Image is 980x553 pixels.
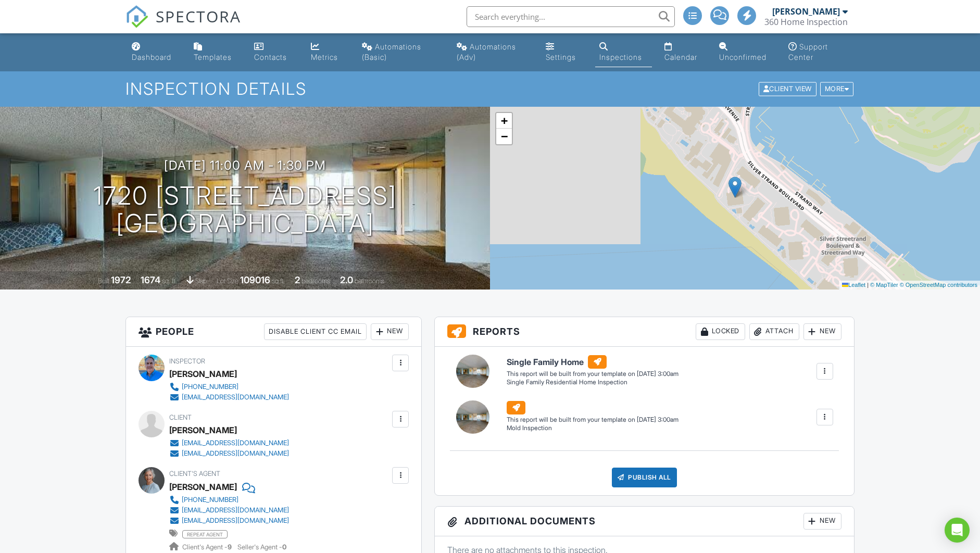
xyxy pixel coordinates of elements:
[467,6,675,27] input: Search everything...
[758,84,819,92] a: Client View
[507,424,679,433] div: Mold Inspection
[728,177,742,198] img: Marker
[141,274,160,285] div: 1674
[272,277,285,285] span: sq.ft.
[182,506,289,514] div: [EMAIL_ADDRESS][DOMAIN_NAME]
[664,53,697,61] div: Calendar
[169,505,289,516] a: [EMAIL_ADDRESS][DOMAIN_NAME]
[240,274,270,285] div: 109016
[125,5,148,28] img: The Best Home Inspection Software - Spectora
[169,413,192,421] span: Client
[457,42,516,61] div: Automations (Adv)
[759,82,816,96] div: Client View
[169,382,289,392] a: [PHONE_NUMBER]
[228,543,232,551] strong: 9
[496,129,512,144] a: Zoom out
[125,14,241,36] a: SPECTORA
[546,53,576,61] div: Settings
[788,42,828,61] div: Support Center
[93,182,397,237] h1: 1720 [STREET_ADDRESS] [GEOGRAPHIC_DATA]
[820,82,854,96] div: More
[126,317,421,347] h3: People
[542,37,587,67] a: Settings
[612,468,677,487] div: Publish All
[128,37,181,67] a: Dashboard
[453,37,534,67] a: Automations (Advanced)
[217,277,238,285] span: Lot Size
[250,37,298,67] a: Contacts
[507,416,679,424] div: This report will be built from your template on [DATE] 3:00am
[311,53,338,61] div: Metrics
[355,277,384,285] span: bathrooms
[945,518,970,543] div: Open Intercom Messenger
[507,355,679,369] h6: Single Family Home
[182,517,289,525] div: [EMAIL_ADDRESS][DOMAIN_NAME]
[362,42,421,61] div: Automations (Basic)
[340,274,353,285] div: 2.0
[182,393,289,401] div: [EMAIL_ADDRESS][DOMAIN_NAME]
[660,37,707,67] a: Calendar
[169,516,289,526] a: [EMAIL_ADDRESS][DOMAIN_NAME]
[842,282,865,288] a: Leaflet
[125,80,855,98] h1: Inspection Details
[496,113,512,129] a: Zoom in
[870,282,898,288] a: © MapTiler
[264,323,367,340] div: Disable Client CC Email
[696,323,745,340] div: Locked
[595,37,652,67] a: Inspections
[194,53,232,61] div: Templates
[900,282,977,288] a: © OpenStreetMap contributors
[358,37,444,67] a: Automations (Basic)
[169,438,289,448] a: [EMAIL_ADDRESS][DOMAIN_NAME]
[182,383,238,391] div: [PHONE_NUMBER]
[169,495,289,505] a: [PHONE_NUMBER]
[182,439,289,447] div: [EMAIL_ADDRESS][DOMAIN_NAME]
[169,422,237,438] div: [PERSON_NAME]
[301,277,330,285] span: bedrooms
[156,5,241,27] span: SPECTORA
[307,37,349,67] a: Metrics
[182,496,238,504] div: [PHONE_NUMBER]
[803,323,841,340] div: New
[501,130,508,143] span: −
[507,378,679,387] div: Single Family Residential Home Inspection
[254,53,287,61] div: Contacts
[803,513,841,530] div: New
[164,158,326,172] h3: [DATE] 11:00 am - 1:30 pm
[237,543,286,551] span: Seller's Agent -
[715,37,776,67] a: Unconfirmed
[501,114,508,127] span: +
[507,370,679,378] div: This report will be built from your template on [DATE] 3:00am
[435,507,854,536] h3: Additional Documents
[295,274,300,285] div: 2
[182,449,289,458] div: [EMAIL_ADDRESS][DOMAIN_NAME]
[169,366,237,382] div: [PERSON_NAME]
[169,470,220,477] span: Client's Agent
[435,317,854,347] h3: Reports
[749,323,799,340] div: Attach
[772,6,840,17] div: [PERSON_NAME]
[169,357,205,365] span: Inspector
[784,37,852,67] a: Support Center
[190,37,242,67] a: Templates
[132,53,171,61] div: Dashboard
[98,277,109,285] span: Built
[764,17,848,27] div: 360 Home Inspection
[282,543,286,551] strong: 0
[162,277,177,285] span: sq. ft.
[371,323,409,340] div: New
[169,392,289,403] a: [EMAIL_ADDRESS][DOMAIN_NAME]
[169,479,237,495] a: [PERSON_NAME]
[182,530,228,538] span: repeat agent
[182,543,233,551] span: Client's Agent -
[111,274,131,285] div: 1972
[599,53,642,61] div: Inspections
[195,277,207,285] span: slab
[169,448,289,459] a: [EMAIL_ADDRESS][DOMAIN_NAME]
[867,282,869,288] span: |
[719,53,767,61] div: Unconfirmed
